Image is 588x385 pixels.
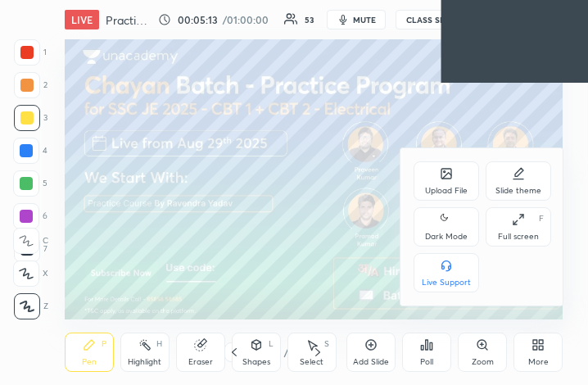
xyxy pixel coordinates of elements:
[425,233,468,241] div: Dark Mode
[495,187,541,195] div: Slide theme
[422,279,471,287] div: Live Support
[498,233,539,241] div: Full screen
[539,215,544,223] div: F
[425,187,468,195] div: Upload File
